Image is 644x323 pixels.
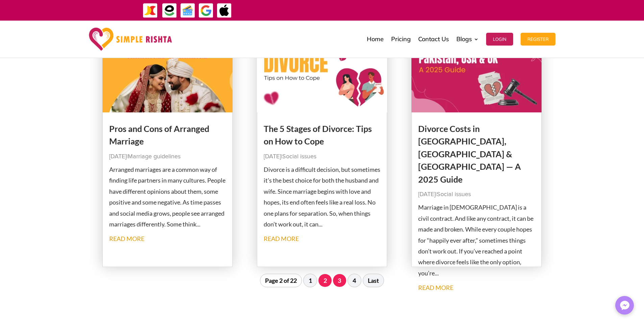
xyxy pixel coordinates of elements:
span: 2 [318,274,332,287]
p: | [418,189,535,200]
a: Divorce Costs in [GEOGRAPHIC_DATA], [GEOGRAPHIC_DATA] & [GEOGRAPHIC_DATA] — A 2025 Guide [418,124,521,184]
a: Marriage guidelines [128,154,181,160]
img: Credit Cards [180,3,195,18]
a: read more [109,235,144,242]
span: [DATE] [418,191,435,197]
a: Last Page [363,274,384,287]
button: Register [521,33,555,46]
p: Arranged marriages are a common way of finding life partners in many cultures. People have differ... [109,164,226,230]
a: Login [486,22,513,56]
img: Messenger [618,299,631,312]
img: GooglePay-icon [198,3,214,18]
a: Social issues [437,191,471,197]
p: Marriage in [DEMOGRAPHIC_DATA] is a civil contract. And like any contract, it can be made and bro... [418,202,535,278]
span: [DATE] [109,154,126,160]
img: The 5 Stages of Divorce: Tips on How to Cope [257,31,387,112]
button: Login [486,33,513,46]
a: 3 [333,274,346,287]
p: | [109,151,226,162]
a: Pricing [391,22,411,56]
img: JazzCash-icon [143,3,158,18]
a: The 5 Stages of Divorce: Tips on How to Cope [264,124,372,146]
img: EasyPaisa-icon [162,3,177,18]
p: | [264,151,381,162]
span: Page 2 of 22 [260,274,302,287]
a: Blogs [456,22,479,56]
a: read more [264,235,299,242]
span: [DATE] [264,154,281,160]
img: Divorce Costs in Pakistan, USA & UK — A 2025 Guide [411,31,542,112]
a: Register [521,22,555,56]
a: Social issues [282,154,316,160]
img: ApplePay-icon [217,3,232,18]
a: Pros and Cons of Arranged Marriage [109,124,209,146]
p: Divorce is a difficult decision, but sometimes it's the best choice for both the husband and wife... [264,164,381,230]
a: 1 [303,274,317,287]
a: Home [367,22,384,56]
a: read more [418,284,453,291]
a: Contact Us [418,22,449,56]
img: Pros and Cons of Arranged Marriage [102,31,233,112]
a: 4 [348,274,361,287]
